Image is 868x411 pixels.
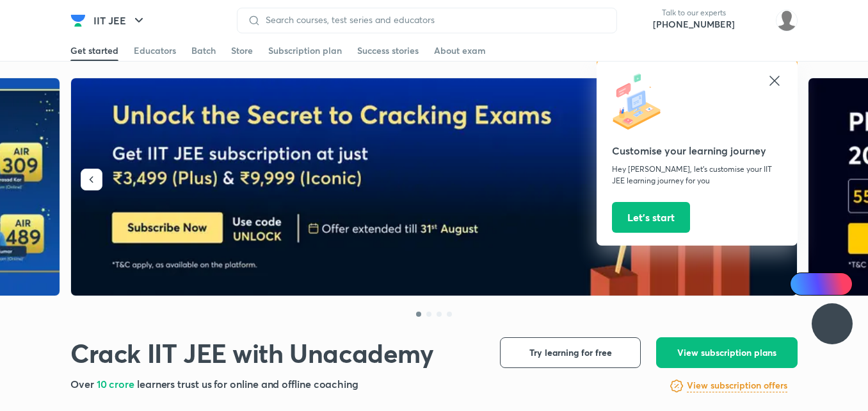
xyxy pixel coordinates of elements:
[687,378,787,394] a: View subscription offers
[612,202,690,233] button: Let’s start
[86,8,154,33] button: IIT JEE
[790,273,853,296] a: Ai Doubts
[70,13,86,28] img: Company Logo
[70,337,434,369] h1: Crack IIT JEE with Unacademy
[268,44,342,57] div: Subscription plan
[231,44,253,57] div: Store
[70,377,97,390] span: Over
[745,10,766,31] img: avatar
[824,316,840,331] img: ttu
[434,44,486,57] div: About exam
[627,8,653,33] img: call-us
[653,18,735,31] a: [PHONE_NUMBER]
[231,40,253,61] a: Store
[191,44,216,57] div: Batch
[134,40,176,61] a: Educators
[776,10,798,31] img: Sudipta Bose
[434,40,486,61] a: About exam
[529,346,612,359] span: Try learning for free
[612,73,670,131] img: icon
[261,15,606,25] input: Search courses, test series and educators
[357,40,419,61] a: Success stories
[268,40,342,61] a: Subscription plan
[500,337,641,368] button: Try learning for free
[798,279,808,289] img: Icon
[612,164,782,187] p: Hey [PERSON_NAME], let’s customise your IIT JEE learning journey for you
[191,40,216,61] a: Batch
[70,44,118,57] div: Get started
[656,337,798,368] button: View subscription plans
[97,377,137,390] span: 10 crore
[612,143,782,158] h5: Customise your learning journey
[70,40,118,61] a: Get started
[137,377,358,390] span: learners trust us for online and offline coaching
[357,44,419,57] div: Success stories
[811,279,845,289] span: Ai Doubts
[677,346,776,359] span: View subscription plans
[653,8,735,18] p: Talk to our experts
[134,44,176,57] div: Educators
[687,379,787,392] h6: View subscription offers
